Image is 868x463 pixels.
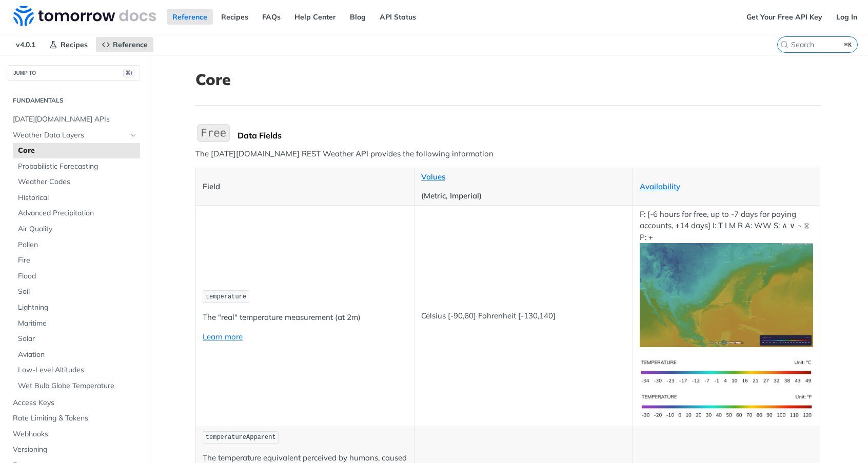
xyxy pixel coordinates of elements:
[18,240,137,250] span: Pollen
[831,9,863,25] a: Log In
[18,255,137,266] span: Fire
[13,284,140,299] a: Soil
[8,395,140,411] a: Access Keys
[44,37,93,52] a: Recipes
[374,9,422,25] a: API Status
[18,224,137,234] span: Air Quality
[18,271,137,281] span: Flood
[13,237,140,253] a: Pollen
[8,427,140,442] a: Webhooks
[13,398,137,408] span: Access Keys
[13,253,140,268] a: Fire
[640,400,813,410] span: Expand image
[13,347,140,363] a: Aviation
[96,37,153,52] a: Reference
[13,269,140,284] a: Flood
[13,190,140,206] a: Historical
[421,172,445,182] a: Values
[113,40,148,49] span: Reference
[13,316,140,331] a: Maritime
[203,181,407,193] p: Field
[8,65,140,80] button: JUMP TO⌘/
[344,9,371,25] a: Blog
[13,206,140,221] a: Advanced Precipitation
[640,290,813,299] span: Expand image
[13,331,140,347] a: Solar
[10,37,41,52] span: v4.0.1
[13,143,140,158] a: Core
[8,411,140,426] a: Rate Limiting & Tokens
[289,9,342,25] a: Help Center
[215,9,254,25] a: Recipes
[203,332,243,341] a: Learn more
[8,112,140,127] a: [DATE][DOMAIN_NAME] APIs
[61,40,88,49] span: Recipes
[8,128,140,143] a: Weather Data LayersHide subpages for Weather Data Layers
[195,148,820,160] p: The [DATE][DOMAIN_NAME] REST Weather API provides the following information
[206,293,246,300] span: temperature
[13,378,140,394] a: Wet Bulb Globe Temperature
[18,177,137,187] span: Weather Codes
[640,209,813,347] p: F: [-6 hours for free, up to -7 days for paying accounts, +14 days] I: T I M R A: WW S: ∧ ∨ ~ ⧖ P: +
[13,445,137,455] span: Versioning
[18,350,137,360] span: Aviation
[421,310,626,322] p: Celsius [-90,60] Fahrenheit [-130,140]
[123,69,134,77] span: ⌘/
[18,146,137,156] span: Core
[13,429,137,439] span: Webhooks
[18,208,137,218] span: Advanced Precipitation
[13,130,127,140] span: Weather Data Layers
[203,312,407,324] p: The "real" temperature measurement (at 2m)
[18,303,137,313] span: Lightning
[13,363,140,378] a: Low-Level Altitudes
[18,334,137,344] span: Solar
[640,366,813,376] span: Expand image
[18,365,137,375] span: Low-Level Altitudes
[257,9,286,25] a: FAQs
[18,193,137,203] span: Historical
[13,159,140,174] a: Probabilistic Forecasting
[18,287,137,297] span: Soil
[18,381,137,391] span: Wet Bulb Globe Temperature
[741,9,828,25] a: Get Your Free API Key
[195,70,820,89] h1: Core
[18,318,137,329] span: Maritime
[780,41,788,49] svg: Search
[13,222,140,237] a: Air Quality
[13,6,156,26] img: Tomorrow.io Weather API Docs
[640,182,680,191] a: Availability
[842,39,855,50] kbd: ⌘K
[421,190,626,202] p: (Metric, Imperial)
[206,434,276,441] span: temperatureApparent
[13,300,140,315] a: Lightning
[8,442,140,457] a: Versioning
[13,114,137,125] span: [DATE][DOMAIN_NAME] APIs
[13,413,137,424] span: Rate Limiting & Tokens
[129,131,137,139] button: Hide subpages for Weather Data Layers
[13,174,140,190] a: Weather Codes
[18,162,137,172] span: Probabilistic Forecasting
[167,9,213,25] a: Reference
[8,96,140,105] h2: Fundamentals
[238,130,820,140] div: Data Fields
